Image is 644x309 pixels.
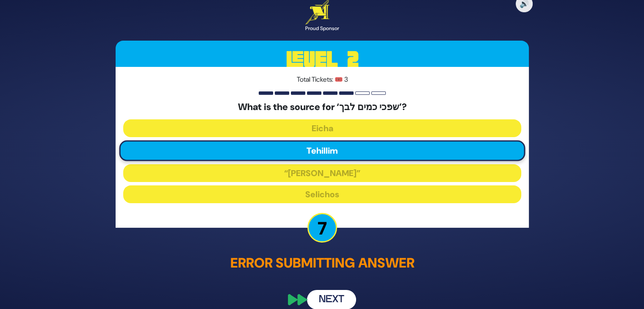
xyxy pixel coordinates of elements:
[123,186,521,204] button: Selichos
[123,74,521,85] p: Total Tickets: 🎟️ 3
[307,213,337,243] p: 7
[305,25,339,32] div: Proud Sponsor
[123,102,521,113] h5: What is the source for ‘שפכי כמים לבך’?
[123,165,521,182] button: “[PERSON_NAME]”
[116,253,529,273] p: Error submitting answer
[123,120,521,138] button: Eicha
[116,41,529,79] h3: Level 2
[119,141,525,161] button: Tehillim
